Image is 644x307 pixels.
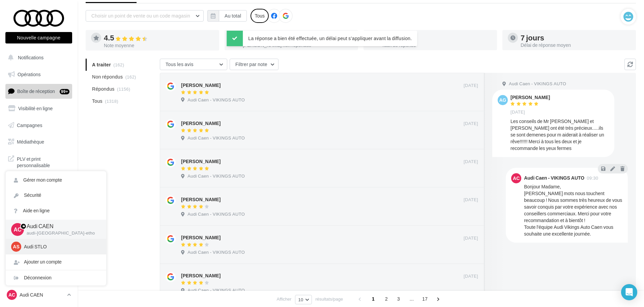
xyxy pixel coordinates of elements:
[521,34,631,41] div: 7 jours
[4,67,74,82] a: Opérations
[368,294,379,304] span: 1
[181,82,221,89] div: [PERSON_NAME]
[587,176,598,180] span: 09:30
[187,211,245,217] span: Audi Caen - VIKINGS AUTO
[17,139,44,145] span: Médiathèque
[499,97,506,103] span: ag
[464,273,478,279] span: [DATE]
[621,284,637,300] div: Open Intercom Messenger
[181,196,221,203] div: [PERSON_NAME]
[105,98,118,104] span: (1318)
[464,83,478,89] span: [DATE]
[20,291,64,298] p: Audi CAEN
[207,10,247,22] button: Au total
[5,32,72,43] button: Nouvelle campagne
[6,270,106,285] div: Déconnexion
[181,272,221,279] div: [PERSON_NAME]
[104,34,214,42] div: 4.5
[510,118,609,152] div: Les conseils de Mr [PERSON_NAME] et [PERSON_NAME] ont été très précieux.....ils se sont demenes p...
[125,74,136,80] span: (162)
[160,59,227,70] button: Tous les avis
[381,294,392,304] span: 2
[181,234,221,241] div: [PERSON_NAME]
[187,135,245,141] span: Audi Caen - VIKINGS AUTO
[27,230,95,236] p: audi-[GEOGRAPHIC_DATA]-etho
[382,34,492,41] div: 88 %
[382,43,492,48] div: Taux de réponse
[17,154,69,169] span: PLV et print personnalisable
[181,158,221,165] div: [PERSON_NAME]
[464,159,478,165] span: [DATE]
[92,86,115,92] span: Répondus
[8,291,15,298] span: AC
[17,122,42,128] span: Campagnes
[92,98,103,104] span: Tous
[4,152,74,172] a: PLV et print personnalisable
[295,295,312,304] button: 10
[13,225,21,233] span: AC
[6,173,106,188] a: Gérer mon compte
[464,121,478,127] span: [DATE]
[227,31,417,46] div: La réponse a bien été effectuée, un délai peut s’appliquer avant la diffusion.
[406,294,417,304] span: ...
[187,249,245,255] span: Audi Caen - VIKINGS AUTO
[24,243,98,250] p: Audi STLO
[91,13,190,19] span: Choisir un point de vente ou un code magasin
[104,43,214,48] div: Note moyenne
[6,188,106,203] a: Sécurité
[6,254,106,270] div: Ajouter un compte
[298,297,303,302] span: 10
[521,43,631,48] div: Délai de réponse moyen
[5,288,72,301] a: AC Audi CAEN
[187,97,245,103] span: Audi Caen - VIKINGS AUTO
[166,61,194,67] span: Tous les avis
[510,95,550,100] div: [PERSON_NAME]
[117,86,130,92] span: (1156)
[27,222,95,230] p: Audi CAEN
[4,118,74,132] a: Campagnes
[60,89,69,94] div: 99+
[464,197,478,203] span: [DATE]
[4,51,71,65] button: Notifications
[510,109,525,115] span: [DATE]
[187,173,245,179] span: Audi Caen - VIKINGS AUTO
[464,235,478,241] span: [DATE]
[4,135,74,149] a: Médiathèque
[509,81,566,87] span: Audi Caen - VIKINGS AUTO
[18,55,43,60] span: Notifications
[230,59,279,70] button: Filtrer par note
[86,10,204,22] button: Choisir un point de vente ou un code magasin
[18,105,53,111] span: Visibilité en ligne
[316,296,343,302] span: résultats/page
[187,287,245,294] span: Audi Caen - VIKINGS AUTO
[277,296,292,302] span: Afficher
[92,73,123,80] span: Non répondus
[13,243,19,250] span: AS
[524,183,622,237] div: Bonjour Madame, [PERSON_NAME] mots nous touchent beaucoup ! Nous sommes très heureux de vous savo...
[419,294,430,304] span: 17
[6,203,106,218] a: Aide en ligne
[219,10,247,22] button: Au total
[4,84,74,98] a: Boîte de réception99+
[4,101,74,116] a: Visibilité en ligne
[393,294,404,304] span: 3
[18,71,40,77] span: Opérations
[251,9,269,23] div: Tous
[524,176,584,180] div: Audi Caen - VIKINGS AUTO
[17,88,55,94] span: Boîte de réception
[181,120,221,127] div: [PERSON_NAME]
[513,175,520,182] span: AC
